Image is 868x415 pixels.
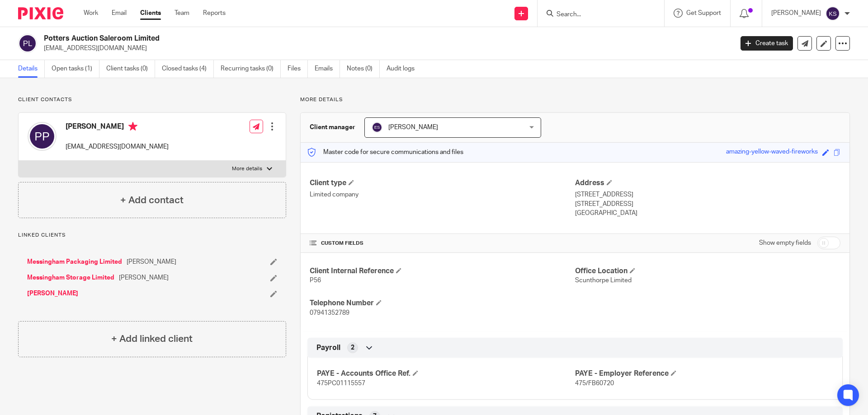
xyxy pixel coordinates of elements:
a: Client tasks (0) [106,60,155,78]
h4: CUSTOM FIELDS [310,240,575,247]
a: Details [18,60,45,78]
p: Client contacts [18,96,286,103]
a: Emails [315,60,340,78]
a: Create task [741,36,793,51]
h4: Address [575,178,840,188]
a: Files [288,60,308,78]
img: svg%3E [18,34,37,53]
a: Audit logs [387,60,421,78]
span: [PERSON_NAME] [127,257,176,266]
span: 475PC01115557 [317,380,365,387]
p: [STREET_ADDRESS] [575,200,840,209]
span: 2 [351,343,354,352]
a: Closed tasks (4) [162,60,214,78]
h4: [PERSON_NAME] [66,122,169,133]
p: [PERSON_NAME] [771,9,821,18]
h4: Client type [310,178,575,188]
span: Get Support [686,10,721,16]
a: Recurring tasks (0) [221,60,281,78]
span: P56 [310,277,321,284]
h4: Telephone Number [310,298,575,308]
span: Scunthorpe Limited [575,277,632,284]
a: Clients [140,9,161,18]
p: [STREET_ADDRESS] [575,190,840,199]
label: Show empty fields [759,238,811,247]
h4: PAYE - Employer Reference [575,369,833,378]
a: Messingham Packaging Limited [27,257,122,266]
span: 07941352789 [310,310,349,316]
p: [EMAIL_ADDRESS][DOMAIN_NAME] [66,142,169,151]
img: Pixie [18,7,63,19]
a: [PERSON_NAME] [27,289,78,298]
a: Notes (0) [347,60,380,78]
span: [PERSON_NAME] [388,124,438,131]
a: Reports [203,9,226,18]
a: Messingham Storage Limited [27,273,114,282]
img: svg%3E [826,6,840,21]
h4: + Add linked client [111,332,193,346]
div: amazing-yellow-waved-fireworks [726,147,818,158]
p: [EMAIL_ADDRESS][DOMAIN_NAME] [44,44,727,53]
a: Open tasks (1) [52,60,99,78]
i: Primary [128,122,137,131]
img: svg%3E [28,122,57,151]
h4: Client Internal Reference [310,266,575,276]
p: Linked clients [18,232,286,239]
p: More details [300,96,850,103]
h4: Office Location [575,266,840,276]
p: Master code for secure communications and files [307,148,463,157]
span: Payroll [316,343,340,353]
h4: PAYE - Accounts Office Ref. [317,369,575,378]
h2: Potters Auction Saleroom Limited [44,34,590,43]
a: Work [84,9,98,18]
p: [GEOGRAPHIC_DATA] [575,209,840,218]
a: Team [175,9,189,18]
a: Email [112,9,127,18]
input: Search [556,11,637,19]
span: [PERSON_NAME] [119,273,169,282]
span: 475/FB60720 [575,380,614,387]
p: Limited company [310,190,575,199]
h3: Client manager [310,123,355,132]
h4: + Add contact [120,193,184,207]
img: svg%3E [372,122,382,133]
p: More details [232,165,262,173]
